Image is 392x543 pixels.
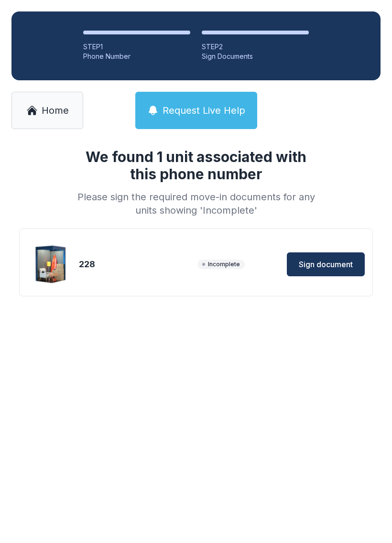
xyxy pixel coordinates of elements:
h1: We found 1 unit associated with this phone number [74,148,318,183]
span: Incomplete [197,260,245,269]
span: Sign document [299,259,353,270]
div: 228 [79,258,194,271]
div: Sign Documents [202,52,309,61]
div: STEP 2 [202,42,309,52]
div: STEP 1 [83,42,190,52]
div: Please sign the required move-in documents for any units showing 'Incomplete' [74,190,318,217]
span: Request Live Help [163,104,245,117]
div: Phone Number [83,52,190,61]
span: Home [42,104,69,117]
